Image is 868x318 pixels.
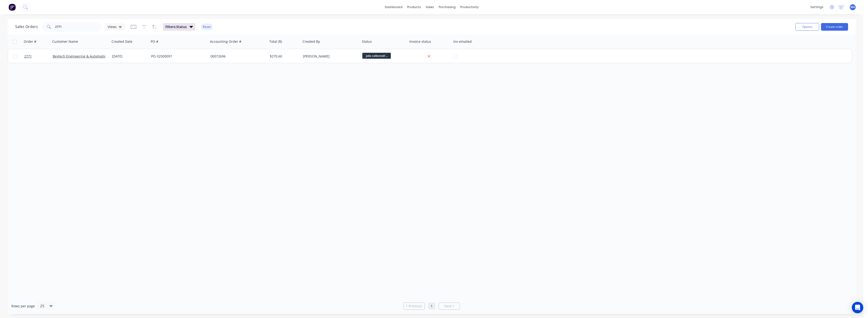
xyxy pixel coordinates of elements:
a: Page 1 is your current page [428,303,435,310]
button: Create order [821,23,848,31]
div: PO # [151,39,158,44]
input: Search... [55,22,101,32]
a: Bevtech Engineering & Automation [53,54,108,58]
div: PO-32500097 [151,54,204,59]
div: [DATE] [112,54,147,59]
img: Factory [9,4,16,11]
div: Invoice status [409,39,431,44]
a: Next page [439,304,460,308]
span: Rows per page [11,304,35,308]
div: products [405,4,423,11]
div: Total ($) [269,39,282,44]
div: Accounting Order # [210,39,241,44]
div: Open Intercom Messenger [852,302,863,313]
a: Previous page [404,304,425,308]
button: Options [795,23,819,31]
span: MA [850,5,855,9]
h1: Sales Orders [15,24,38,29]
div: Created By [303,39,320,44]
span: Filters: Status [165,24,187,29]
span: Views [108,24,117,29]
span: 2771 [24,54,32,59]
span: Previous [409,304,422,308]
div: $270.60 [270,54,298,59]
div: Order # [24,39,36,44]
a: 2771 [24,49,53,63]
ul: Pagination [401,303,462,310]
div: Inv emailed [453,39,472,44]
div: productivity [458,4,481,11]
div: sales [423,4,436,11]
span: Next [444,304,452,308]
div: Customer Name [52,39,78,44]
button: Filters:Status [163,23,195,31]
div: 00072696 [210,54,263,59]
span: jobs collected/... [362,53,391,59]
button: Reset [201,24,213,30]
div: settings [808,4,826,11]
a: dashboard [383,4,405,11]
div: Status [362,39,372,44]
div: purchasing [436,4,458,11]
div: [PERSON_NAME] [303,54,356,59]
div: Created Date [112,39,132,44]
